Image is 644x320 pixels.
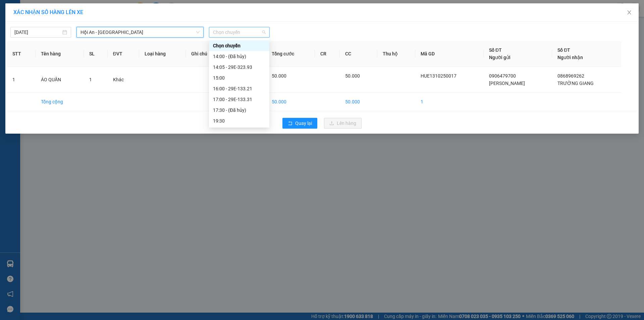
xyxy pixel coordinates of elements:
th: Loại hàng [139,41,186,67]
div: 17:00 - 29E-133.31 [213,96,265,103]
div: 17:30 - (Đã hủy) [213,106,265,114]
button: rollbackQuay lại [282,118,317,129]
th: Tên hàng [36,41,84,67]
th: ĐVT [108,41,139,67]
strong: CHUYỂN PHÁT NHANH HK BUSLINES [7,5,53,27]
span: down [196,30,200,34]
div: 15:00 [213,74,265,82]
td: 50.000 [340,93,377,111]
th: Mã GD [415,41,484,67]
span: Người nhận [557,55,583,60]
span: Số ĐT [557,47,570,53]
th: CC [340,41,377,67]
td: 1 [7,67,36,93]
span: [PERSON_NAME] [489,81,525,86]
span: HUE1310250017 [421,73,457,79]
div: 14:05 - 29E-323.93 [213,63,265,71]
th: Tổng cước [266,41,315,67]
button: Close [620,3,639,22]
div: 19:30 [213,117,265,125]
div: 14:00 - (Đã hủy) [213,53,265,60]
th: Ghi chú [186,41,225,67]
span: XÁC NHẬN SỐ HÀNG LÊN XE [13,9,83,15]
span: 50.000 [272,73,286,79]
div: Chọn chuyến [209,40,269,51]
td: Tổng cộng [36,93,84,111]
span: Người gửi [489,55,511,60]
button: uploadLên hàng [324,118,362,129]
span: SAPA, LÀO CAI ↔ [GEOGRAPHIC_DATA] [4,29,57,50]
div: Chọn chuyến [213,42,265,49]
input: 13/10/2025 [14,29,61,36]
span: rollback [288,121,292,126]
span: ↔ [GEOGRAPHIC_DATA] [4,34,57,50]
span: Số ĐT [489,47,502,53]
td: ÁO QUẦN [36,67,84,93]
td: 50.000 [266,93,315,111]
th: CR [315,41,339,67]
span: 0906479700 [489,73,516,79]
td: 1 [415,93,484,111]
th: Thu hộ [377,41,415,67]
th: SL [84,41,108,67]
span: 50.000 [345,73,360,79]
span: TRƯỜNG GIANG [557,81,594,86]
span: Hội An - Hà Nội [80,27,200,37]
span: 1 [89,77,92,82]
span: ↔ [GEOGRAPHIC_DATA] [6,39,57,50]
span: close [627,10,632,15]
span: HUE1310250017 [58,48,103,55]
span: 0868969262 [557,73,584,79]
th: STT [7,41,36,67]
div: 16:00 - 29E-133.21 [213,85,265,92]
span: Chọn chuyến [213,27,266,37]
span: Quay lại [295,120,312,127]
td: Khác [108,67,139,93]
